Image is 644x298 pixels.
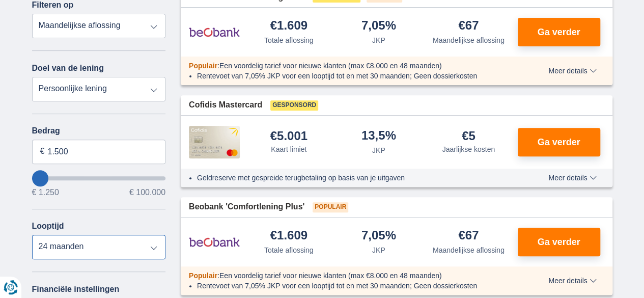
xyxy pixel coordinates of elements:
span: Cofidis Mastercard [189,99,262,111]
span: Een voordelig tarief voor nieuwe klanten (max €8.000 en 48 maanden) [219,62,442,70]
div: €5 [462,130,475,142]
li: Rentevoet van 7,05% JKP voor een looptijd tot en met 30 maanden; Geen dossierkosten [197,281,511,291]
span: Ga verder [537,138,580,147]
div: JKP [372,35,385,45]
span: € 1.250 [32,188,59,197]
span: Ga verder [537,28,580,37]
label: Financiële instellingen [32,285,120,294]
label: Doel van de lening [32,64,104,73]
div: JKP [372,245,385,255]
img: product.pl.alt Cofidis CC [189,126,240,158]
div: €67 [458,229,479,243]
span: Een voordelig tarief voor nieuwe klanten (max €8.000 en 48 maanden) [219,272,442,280]
div: €1.609 [270,19,307,33]
div: €1.609 [270,229,307,243]
span: Populair [189,272,217,280]
label: Filteren op [32,1,74,10]
button: Ga verder [518,18,600,46]
div: 7,05% [361,19,396,33]
img: product.pl.alt Beobank [189,229,240,255]
li: Rentevoet van 7,05% JKP voor een looptijd tot en met 30 maanden; Geen dossierkosten [197,71,511,81]
div: €5.001 [270,130,307,142]
span: Beobank 'Comfortlening Plus' [189,201,304,213]
div: JKP [372,145,385,155]
div: Jaarlijkse kosten [442,144,495,154]
button: Ga verder [518,128,600,156]
label: Looptijd [32,222,64,231]
div: : [181,61,519,71]
div: : [181,270,519,281]
button: Meer details [541,277,604,285]
span: Meer details [548,174,596,181]
span: Meer details [548,67,596,74]
div: Totale aflossing [264,245,314,255]
img: product.pl.alt Beobank [189,19,240,45]
input: wantToBorrow [32,176,166,180]
button: Meer details [541,174,604,182]
span: Meer details [548,277,596,284]
div: €67 [458,19,479,33]
label: Bedrag [32,126,166,136]
li: Geldreserve met gespreide terugbetaling op basis van je uitgaven [197,173,511,183]
span: € [40,146,45,157]
div: Kaart limiet [271,144,306,154]
span: Populair [189,62,217,70]
div: Maandelijkse aflossing [433,245,505,255]
div: 13,5% [361,129,396,143]
div: Totale aflossing [264,35,314,45]
span: Gesponsord [270,100,318,111]
button: Meer details [541,67,604,75]
span: Populair [313,202,348,212]
div: 7,05% [361,229,396,243]
button: Ga verder [518,228,600,256]
span: € 100.000 [129,188,165,197]
div: Maandelijkse aflossing [433,35,505,45]
span: Ga verder [537,237,580,247]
